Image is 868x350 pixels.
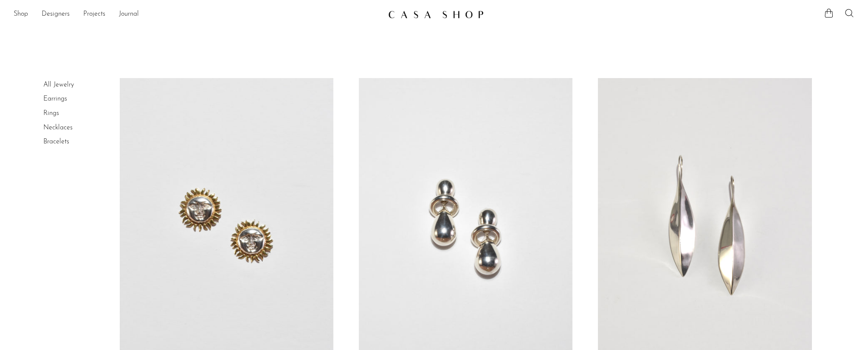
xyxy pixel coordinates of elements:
a: Shop [14,9,28,20]
a: Bracelets [43,138,69,145]
a: Necklaces [43,124,73,131]
a: Journal [119,9,139,20]
a: Designers [42,9,70,20]
ul: NEW HEADER MENU [14,7,381,22]
a: Projects [83,9,105,20]
a: Earrings [43,95,67,102]
nav: Desktop navigation [14,7,381,22]
a: All Jewelry [43,81,74,88]
a: Rings [43,110,59,117]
